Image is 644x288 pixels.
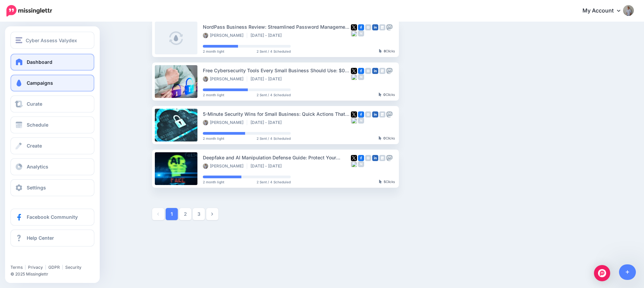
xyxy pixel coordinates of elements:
img: medium-grey-square.png [358,117,364,124]
img: pointer-grey-darker.png [379,49,382,53]
img: instagram-grey-square.png [365,24,371,30]
li: [DATE] - [DATE] [251,76,285,82]
img: mastodon-grey-square.png [386,155,392,161]
b: 8 [384,49,386,53]
a: Settings [10,179,94,196]
a: Privacy [28,265,43,270]
img: mastodon-grey-square.png [386,68,392,74]
img: bluesky-grey-square.png [351,74,357,80]
span: 2 month light [203,50,224,53]
img: linkedin-square.png [372,155,378,161]
span: Dashboard [27,59,52,65]
div: 5-Minute Security Wins for Small Business: Quick Actions That Make a Real Difference [203,110,351,118]
li: [DATE] - [DATE] [251,163,285,169]
span: Analytics [27,164,48,169]
span: Schedule [27,122,48,128]
img: instagram-grey-square.png [365,155,371,161]
span: 2 Sent / 4 Scheduled [257,50,291,53]
button: Cyber Assess Valydex [10,32,94,49]
img: twitter-square.png [351,155,357,161]
img: medium-grey-square.png [358,30,364,36]
li: [PERSON_NAME] [203,163,247,169]
a: Campaigns [10,75,94,91]
div: Open Intercom Messenger [594,265,610,281]
a: My Account [576,3,634,19]
li: © 2025 Missinglettr [10,271,99,278]
img: bluesky-grey-square.png [351,161,357,167]
iframe: Twitter Follow Button [10,255,63,262]
span: 2 month light [203,93,224,97]
div: Deepfake and AI Manipulation Defense Guide: Protect Your Business from Synthetic Media Threats [203,154,351,161]
img: google_business-grey-square.png [379,24,385,30]
img: medium-grey-square.png [358,161,364,167]
img: pointer-grey-darker.png [379,136,382,140]
div: Clicks [379,180,395,184]
b: 5 [384,180,386,184]
img: linkedin-square.png [372,24,378,30]
li: [DATE] - [DATE] [251,120,285,125]
a: Analytics [10,158,94,175]
span: Facebook Community [27,214,78,220]
img: google_business-grey-square.png [379,155,385,161]
span: | [45,265,46,270]
li: [PERSON_NAME] [203,76,247,82]
img: bluesky-grey-square.png [351,117,357,124]
li: [DATE] - [DATE] [251,33,285,38]
img: linkedin-square.png [372,111,378,117]
a: Security [65,265,81,270]
img: pointer-grey-darker.png [379,180,382,184]
a: 2 [179,208,191,220]
span: Cyber Assess Valydex [26,36,77,44]
img: mastodon-grey-square.png [386,111,392,117]
a: Dashboard [10,54,94,71]
span: 2 Sent / 4 Scheduled [257,137,291,140]
img: facebook-square.png [358,68,364,74]
a: Facebook Community [10,209,94,226]
img: facebook-square.png [358,111,364,117]
span: | [25,265,26,270]
span: Help Center [27,235,54,241]
span: Settings [27,185,46,190]
img: instagram-grey-square.png [365,68,371,74]
li: [PERSON_NAME] [203,33,247,38]
a: GDPR [48,265,60,270]
div: Clicks [379,49,395,53]
img: twitter-square.png [351,24,357,30]
span: 2 month light [203,180,224,184]
a: Curate [10,96,94,112]
span: 2 Sent / 4 Scheduled [257,93,291,97]
span: 2 Sent / 4 Scheduled [257,180,291,184]
b: 0 [383,93,386,97]
div: Free Cybersecurity Tools Every Small Business Should Use: $0 Budget Security Solutions [203,67,351,74]
strong: 1 [171,212,173,216]
img: medium-grey-square.png [358,74,364,80]
img: mastodon-grey-square.png [386,24,392,30]
img: facebook-square.png [358,24,364,30]
a: Terms [10,265,23,270]
div: NordPass Business Review: Streamlined Password Management for Growing Teams [203,23,351,31]
span: Create [27,143,42,149]
span: Campaigns [27,80,53,86]
img: menu.png [16,37,22,43]
a: Help Center [10,230,94,246]
img: google_business-grey-square.png [379,68,385,74]
img: twitter-square.png [351,111,357,117]
img: google_business-grey-square.png [379,111,385,117]
span: | [62,265,63,270]
a: Create [10,137,94,154]
img: facebook-square.png [358,155,364,161]
b: 0 [383,136,386,140]
img: linkedin-square.png [372,68,378,74]
div: Clicks [379,136,395,140]
a: Schedule [10,116,94,133]
span: Curate [27,101,42,107]
span: 2 month light [203,137,224,140]
img: twitter-square.png [351,68,357,74]
img: Missinglettr [6,5,52,17]
a: 3 [193,208,205,220]
li: [PERSON_NAME] [203,120,247,125]
img: pointer-grey-darker.png [379,93,382,97]
div: Clicks [379,93,395,97]
img: instagram-grey-square.png [365,111,371,117]
img: bluesky-grey-square.png [351,30,357,36]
